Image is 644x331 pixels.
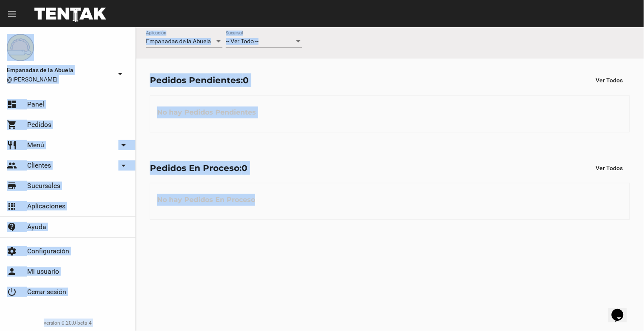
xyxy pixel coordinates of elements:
img: f0136945-ed32-4f7c-91e3-a375bc4bb2c5.png [7,34,34,61]
button: Ver Todos [589,73,630,88]
span: -- Ver Todo -- [226,38,259,45]
mat-icon: contact_support [7,222,17,232]
mat-icon: restaurant [7,140,17,150]
mat-icon: arrow_drop_down [118,160,129,171]
mat-icon: menu [7,9,17,19]
span: Clientes [27,161,51,170]
h3: No hay Pedidos En Proceso [150,187,262,213]
mat-icon: people [7,160,17,171]
span: Configuración [27,247,69,255]
div: Pedidos En Proceso: [150,161,247,175]
span: Ver Todos [596,77,623,84]
span: Pedidos [27,121,51,129]
button: Ver Todos [589,160,630,176]
mat-icon: apps [7,201,17,211]
mat-icon: power_settings_new [7,287,17,297]
span: Empanadas de la Abuela [146,38,211,45]
span: Empanadas de la Abuela [7,65,112,75]
mat-icon: store [7,181,17,191]
iframe: chat widget [608,297,636,323]
div: version 0.20.0-beta.4 [7,319,129,327]
mat-icon: shopping_cart [7,120,17,130]
span: Sucursales [27,182,60,190]
mat-icon: arrow_drop_down [115,69,125,79]
span: Mi usuario [27,267,59,276]
mat-icon: settings [7,246,17,256]
span: Aplicaciones [27,202,65,210]
mat-icon: dashboard [7,99,17,109]
span: Ayuda [27,223,46,231]
span: 0 [242,163,247,173]
span: Menú [27,141,44,149]
h3: No hay Pedidos Pendientes [150,100,263,125]
mat-icon: arrow_drop_down [118,140,129,150]
span: @[PERSON_NAME] [7,75,112,84]
mat-icon: person [7,266,17,277]
span: Ver Todos [596,165,623,171]
span: Panel [27,100,44,109]
span: Cerrar sesión [27,288,66,296]
span: 0 [243,75,249,85]
div: Pedidos Pendientes: [150,73,249,87]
